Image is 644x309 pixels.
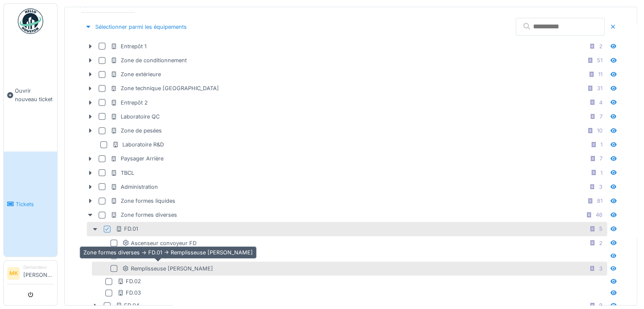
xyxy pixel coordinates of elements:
[111,113,160,121] div: Laboratoire QC
[80,246,257,259] div: Zone formes diverses -> FD.01 -> Remplisseuse [PERSON_NAME]
[599,239,603,247] div: 2
[117,277,141,285] div: FD.02
[16,200,54,208] span: Tickets
[111,197,175,205] div: Zone formes liquides
[82,21,190,33] div: Sélectionner parmi les équipements
[600,169,603,177] div: 1
[111,183,158,191] div: Administration
[599,225,603,233] div: 5
[111,70,161,78] div: Zone extérieure
[15,87,54,103] span: Ouvrir nouveau ticket
[23,264,54,270] div: Demandeur
[23,264,54,282] li: [PERSON_NAME]
[111,127,162,135] div: Zone de pesées
[111,99,148,107] div: Entrepôt 2
[7,267,20,280] li: MK
[4,39,57,152] a: Ouvrir nouveau ticket
[597,127,603,135] div: 10
[600,154,603,163] div: 7
[597,197,603,205] div: 81
[597,56,603,64] div: 51
[18,8,43,34] img: Badge_color-CXgf-gQk.svg
[111,84,219,92] div: Zone technique [GEOGRAPHIC_DATA]
[122,265,213,273] div: Remplisseuse [PERSON_NAME]
[600,113,603,121] div: 7
[598,70,603,78] div: 11
[111,42,146,50] div: Entrepôt 1
[111,169,134,177] div: TBCL
[112,141,164,149] div: Laboratoire R&D
[599,42,603,50] div: 2
[117,289,141,297] div: FD.03
[116,225,138,233] div: FD.01
[600,141,603,149] div: 1
[4,152,57,257] a: Tickets
[596,211,603,219] div: 46
[111,211,177,219] div: Zone formes diverses
[111,56,187,64] div: Zone de conditionnement
[122,239,196,247] div: Ascenseur convoyeur FD
[597,84,603,92] div: 31
[7,264,54,284] a: MK Demandeur[PERSON_NAME]
[599,265,603,273] div: 3
[599,99,603,107] div: 4
[111,154,163,163] div: Paysager Arrière
[599,183,603,191] div: 3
